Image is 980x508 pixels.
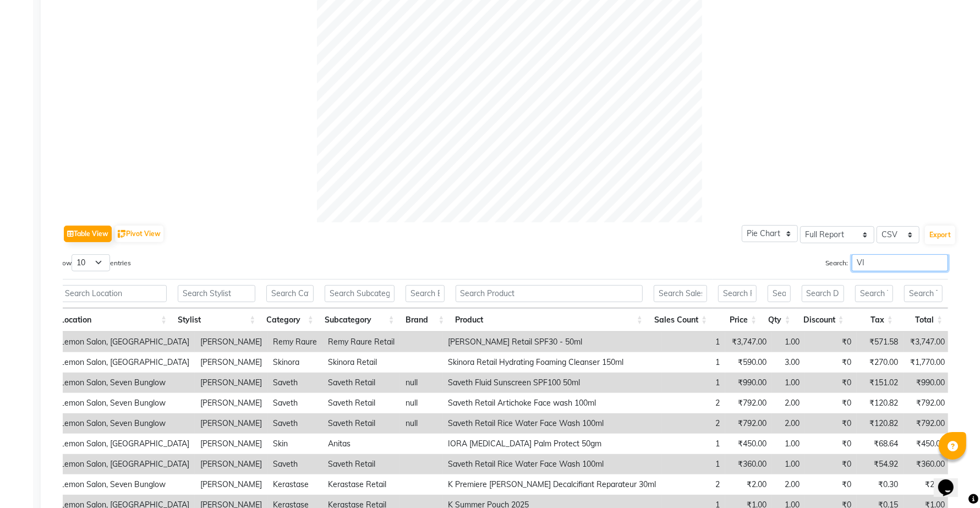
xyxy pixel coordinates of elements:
[904,454,950,474] td: ₹360.00
[925,226,955,244] button: Export
[852,254,948,271] input: Search:
[322,413,400,434] td: Saveth Retail
[54,474,195,495] td: Lemon Salon, Seven Bunglow
[267,332,322,352] td: Remy Raure
[725,393,772,413] td: ₹792.00
[442,373,661,393] td: Saveth Fluid Sunscreen SPF100 50ml
[60,285,167,302] input: Search Location
[267,393,322,413] td: Saveth
[456,285,643,302] input: Search Product
[325,285,395,302] input: Search Subcategory
[772,434,805,454] td: 1.00
[442,332,661,352] td: [PERSON_NAME] Retail SPF30 - 50ml
[195,454,267,474] td: [PERSON_NAME]
[805,332,857,352] td: ₹0
[934,464,969,497] iframe: chat widget
[855,285,893,302] input: Search Tax
[261,308,319,332] th: Category: activate to sort column ascending
[661,352,725,373] td: 1
[322,434,400,454] td: Anitas
[406,285,445,302] input: Search Brand
[267,352,322,373] td: Skinora
[64,226,112,242] button: Table View
[772,454,805,474] td: 1.00
[805,373,857,393] td: ₹0
[54,332,195,352] td: Lemon Salon, [GEOGRAPHIC_DATA]
[195,332,267,352] td: [PERSON_NAME]
[725,454,772,474] td: ₹360.00
[768,285,790,302] input: Search Qty
[904,373,950,393] td: ₹990.00
[442,352,661,373] td: Skinora Retail Hydrating Foaming Cleanser 150ml
[725,352,772,373] td: ₹590.00
[54,308,172,332] th: Location: activate to sort column ascending
[857,352,904,373] td: ₹270.00
[661,393,725,413] td: 2
[267,434,322,454] td: Skin
[442,393,661,413] td: Saveth Retail Artichoke Face wash 100ml
[267,474,322,495] td: Kerastase
[805,474,857,495] td: ₹0
[857,474,904,495] td: ₹0.30
[266,285,314,302] input: Search Category
[72,254,110,271] select: Showentries
[904,474,950,495] td: ₹2.00
[772,474,805,495] td: 2.00
[661,434,725,454] td: 1
[725,332,772,352] td: ₹3,747.00
[195,434,267,454] td: [PERSON_NAME]
[762,308,796,332] th: Qty: activate to sort column ascending
[661,454,725,474] td: 1
[772,413,805,434] td: 2.00
[772,393,805,413] td: 2.00
[195,413,267,434] td: [PERSON_NAME]
[54,454,195,474] td: Lemon Salon, [GEOGRAPHIC_DATA]
[319,308,400,332] th: Subcategory: activate to sort column ascending
[322,373,400,393] td: Saveth Retail
[648,308,713,332] th: Sales Count: activate to sort column ascending
[904,332,950,352] td: ₹3,747.00
[267,413,322,434] td: Saveth
[54,373,195,393] td: Lemon Salon, Seven Bunglow
[54,413,195,434] td: Lemon Salon, Seven Bunglow
[805,352,857,373] td: ₹0
[442,454,661,474] td: Saveth Retail Rice Water Face Wash 100ml
[904,352,950,373] td: ₹1,770.00
[267,454,322,474] td: Saveth
[899,308,948,332] th: Total: activate to sort column ascending
[442,434,661,454] td: IORA [MEDICAL_DATA] Palm Protect 50gm
[725,474,772,495] td: ₹2.00
[725,413,772,434] td: ₹792.00
[857,373,904,393] td: ₹151.02
[400,308,450,332] th: Brand: activate to sort column ascending
[54,352,195,373] td: Lemon Salon, [GEOGRAPHIC_DATA]
[772,332,805,352] td: 1.00
[450,308,648,332] th: Product: activate to sort column ascending
[195,352,267,373] td: [PERSON_NAME]
[805,413,857,434] td: ₹0
[267,373,322,393] td: Saveth
[322,454,400,474] td: Saveth Retail
[857,332,904,352] td: ₹571.58
[857,413,904,434] td: ₹120.82
[661,373,725,393] td: 1
[178,285,255,302] input: Search Stylist
[850,308,899,332] th: Tax: activate to sort column ascending
[772,373,805,393] td: 1.00
[904,413,950,434] td: ₹792.00
[661,474,725,495] td: 2
[172,308,261,332] th: Stylist: activate to sort column ascending
[713,308,762,332] th: Price: activate to sort column ascending
[322,332,400,352] td: Remy Raure Retail
[54,254,131,271] label: Show entries
[400,373,442,393] td: null
[772,352,805,373] td: 3.00
[400,413,442,434] td: null
[54,434,195,454] td: Lemon Salon, [GEOGRAPHIC_DATA]
[654,285,707,302] input: Search Sales Count
[442,413,661,434] td: Saveth Retail Rice Water Face Wash 100ml
[661,413,725,434] td: 2
[904,434,950,454] td: ₹450.00
[115,226,163,242] button: Pivot View
[825,254,948,271] label: Search:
